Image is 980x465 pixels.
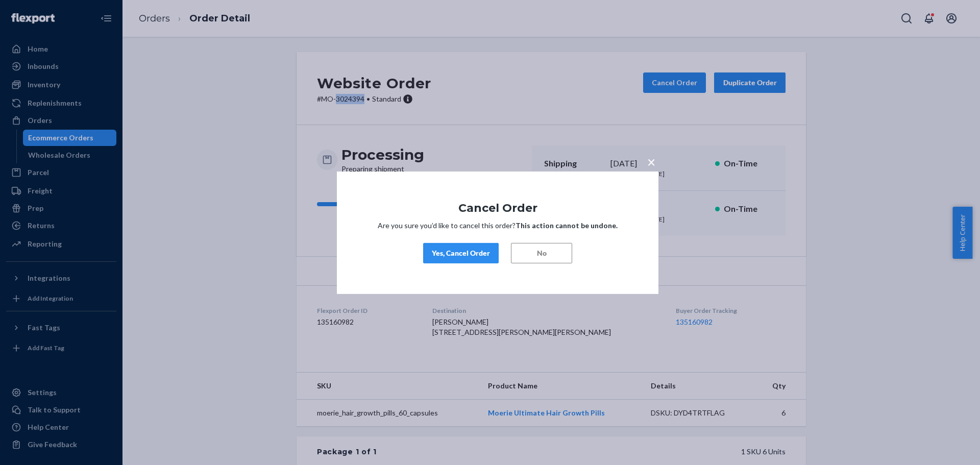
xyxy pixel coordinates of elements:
button: Yes, Cancel Order [423,243,499,263]
span: × [647,153,655,170]
strong: This action cannot be undone. [516,221,618,230]
div: Yes, Cancel Order [432,248,490,258]
button: No [511,243,572,263]
h1: Cancel Order [367,202,628,214]
p: Are you sure you’d like to cancel this order? [367,221,628,231]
